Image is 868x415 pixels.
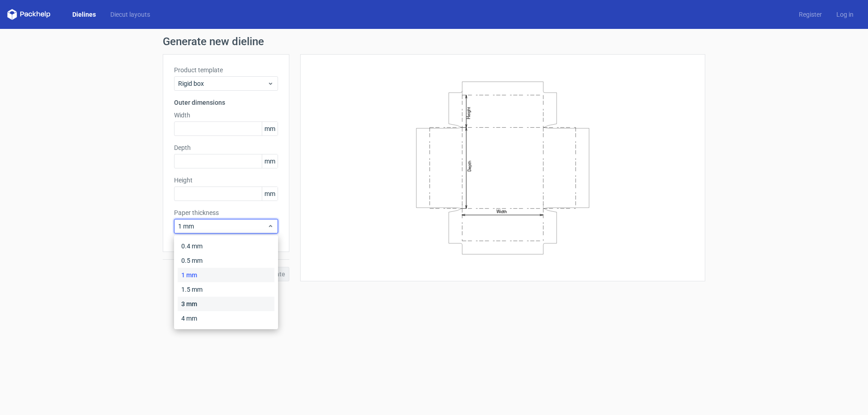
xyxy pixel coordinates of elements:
[466,107,471,119] text: Height
[178,239,274,253] div: 0.4 mm
[178,222,267,231] span: 1 mm
[178,268,274,282] div: 1 mm
[262,122,278,135] span: mm
[65,10,103,19] a: Dielines
[174,98,278,107] h3: Outer dimensions
[174,208,278,217] label: Paper thickness
[178,282,274,297] div: 1.5 mm
[496,209,507,214] text: Width
[178,79,267,88] span: Rigid box
[178,311,274,326] div: 4 mm
[467,160,472,171] text: Depth
[163,36,705,47] h1: Generate new dieline
[829,10,861,19] a: Log in
[174,143,278,152] label: Depth
[178,253,274,268] div: 0.5 mm
[174,111,278,120] label: Width
[174,65,278,75] label: Product template
[174,176,278,185] label: Height
[262,154,278,168] span: mm
[262,187,278,201] span: mm
[178,297,274,311] div: 3 mm
[103,10,157,19] a: Diecut layouts
[792,10,829,19] a: Register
